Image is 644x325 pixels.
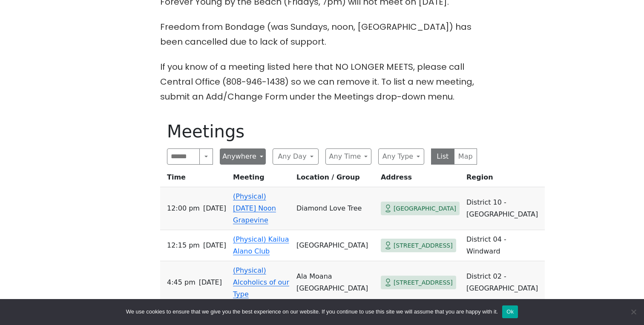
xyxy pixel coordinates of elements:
[233,235,289,255] a: (Physical) Kailua Alano Club
[203,239,226,251] span: [DATE]
[167,121,477,142] h1: Meetings
[463,187,545,230] td: District 10 - [GEOGRAPHIC_DATA]
[454,148,477,165] button: Map
[293,187,377,230] td: Diamond Love Tree
[199,148,213,165] button: Search
[203,202,226,214] span: [DATE]
[629,308,638,316] span: No
[160,20,484,49] p: Freedom from Bondage (was Sundays, noon, [GEOGRAPHIC_DATA]) has been cancelled due to lack of sup...
[233,266,289,298] a: (Physical) Alcoholics of our Type
[502,305,518,318] button: Ok
[463,171,545,187] th: Region
[463,230,545,261] td: District 04 - Windward
[167,277,195,288] span: 4:45 PM
[394,203,456,214] span: [GEOGRAPHIC_DATA]
[394,277,453,288] span: [STREET_ADDRESS]
[167,202,200,214] span: 12:00 PM
[377,171,463,187] th: Address
[273,148,319,165] button: Any Day
[394,240,453,251] span: [STREET_ADDRESS]
[233,192,276,224] a: (Physical) [DATE] Noon Grapevine
[126,308,498,316] span: We use cookies to ensure that we give you the best experience on our website. If you continue to ...
[463,261,545,304] td: District 02 - [GEOGRAPHIC_DATA]
[160,171,230,187] th: Time
[199,277,222,288] span: [DATE]
[325,148,371,165] button: Any Time
[293,230,377,261] td: [GEOGRAPHIC_DATA]
[378,148,424,165] button: Any Type
[167,239,200,251] span: 12:15 PM
[220,148,266,165] button: Anywhere
[230,171,293,187] th: Meeting
[293,171,377,187] th: Location / Group
[431,148,454,165] button: List
[167,148,200,165] input: Search
[293,261,377,304] td: Ala Moana [GEOGRAPHIC_DATA]
[160,60,484,104] p: If you know of a meeting listed here that NO LONGER MEETS, please call Central Office (808-946-14...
